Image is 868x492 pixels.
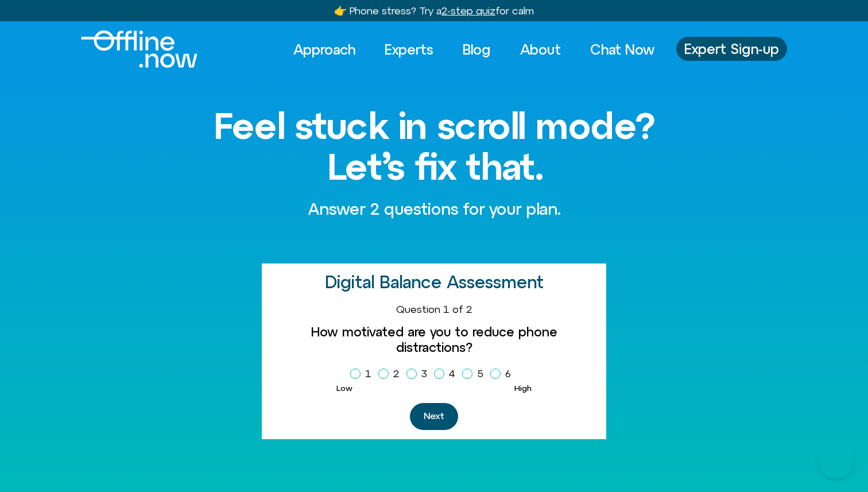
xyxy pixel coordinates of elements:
a: Blog [452,37,501,62]
p: Answer 2 questions for your plan. [308,198,560,220]
nav: Menu [283,37,665,62]
label: 5 [462,364,488,383]
a: Experts [374,37,444,62]
a: Expert Sign-up [676,37,787,61]
a: About [510,37,571,62]
h1: Feel stuck in scroll mode? Let’s fix that. [188,106,680,187]
span: Expert Sign-up [684,41,779,56]
form: Homepage Sign Up [271,303,597,430]
label: 2 [378,364,404,383]
div: Question 1 of 2 [271,303,597,316]
label: 3 [406,364,432,383]
h2: Digital Balance Assessment [325,273,544,292]
label: How motivated are you to reduce phone distractions? [271,324,597,355]
label: 6 [490,364,516,383]
a: Chat Now [580,37,665,62]
div: Logo [81,30,178,68]
button: Next [410,403,458,430]
img: offline.now [81,30,197,68]
iframe: Botpress [817,441,854,478]
a: 👉 Phone stress? Try a2-step quizfor calm [334,5,534,17]
span: Low [336,383,352,393]
u: 2-step quiz [441,5,495,17]
label: 4 [434,364,460,383]
span: High [514,383,532,393]
a: Approach [283,37,366,62]
label: 1 [350,364,376,383]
